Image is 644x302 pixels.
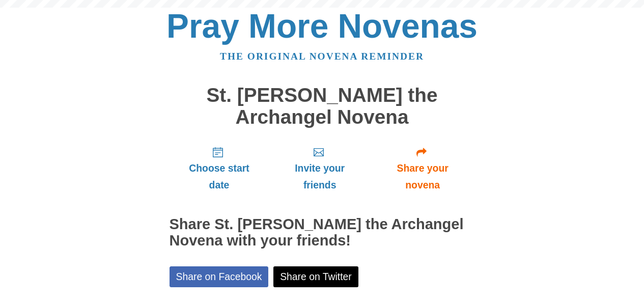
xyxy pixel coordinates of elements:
[273,266,358,287] a: Share on Twitter
[180,160,259,194] span: Choose start date
[269,138,370,199] a: Invite your friends
[381,160,465,194] span: Share your novena
[170,216,475,249] h2: Share St. [PERSON_NAME] the Archangel Novena with your friends!
[170,85,475,128] h1: St. [PERSON_NAME] the Archangel Novena
[220,51,424,62] a: The original novena reminder
[166,7,478,45] a: Pray More Novenas
[279,160,360,194] span: Invite your friends
[170,266,269,287] a: Share on Facebook
[170,138,269,199] a: Choose start date
[371,138,475,199] a: Share your novena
